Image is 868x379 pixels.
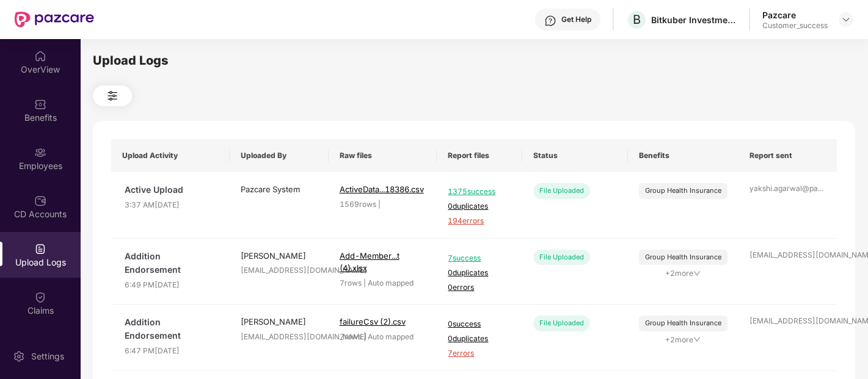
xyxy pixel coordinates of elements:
img: svg+xml;base64,PHN2ZyBpZD0iQ2xhaW0iIHhtbG5zPSJodHRwOi8vd3d3LnczLm9yZy8yMDAwL3N2ZyIgd2lkdGg9IjIwIi... [34,291,46,303]
div: [EMAIL_ADDRESS][DOMAIN_NAME] [241,265,317,276]
th: Uploaded By [230,139,328,172]
span: 1375 success [448,186,511,198]
img: svg+xml;base64,PHN2ZyBpZD0iSGVscC0zMngzMiIgeG1sbnM9Imh0dHA6Ly93d3cudzMub3JnLzIwMDAvc3ZnIiB3aWR0aD... [544,15,556,27]
th: Report sent [739,139,837,172]
img: svg+xml;base64,PHN2ZyBpZD0iU2V0dGluZy0yMHgyMCIgeG1sbnM9Imh0dHA6Ly93d3cudzMub3JnLzIwMDAvc3ZnIiB3aW... [13,350,25,363]
span: + 2 more [639,334,728,346]
span: 7 rows [340,332,362,341]
span: Auto mapped [368,278,414,287]
span: 0 duplicates [448,201,511,212]
div: yakshi.agarwal@pa [749,183,826,195]
img: svg+xml;base64,PHN2ZyBpZD0iSG9tZSIgeG1sbnM9Imh0dHA6Ly93d3cudzMub3JnLzIwMDAvc3ZnIiB3aWR0aD0iMjAiIG... [34,50,46,62]
span: Active Upload [125,183,219,197]
span: | [378,200,381,209]
div: [PERSON_NAME] [241,316,317,328]
span: Addition Endorsement [125,250,219,276]
span: failureCsv (2).csv [340,317,406,327]
img: svg+xml;base64,PHN2ZyBpZD0iQ0RfQWNjb3VudHMiIGRhdGEtbmFtZT0iQ0QgQWNjb3VudHMiIHhtbG5zPSJodHRwOi8vd3... [34,195,46,207]
div: Pazcare System [241,183,317,195]
span: down [693,270,701,277]
span: 6:49 PM[DATE] [125,280,219,291]
span: 6:47 PM[DATE] [125,345,219,357]
span: 3:37 AM[DATE] [125,200,219,211]
span: ActiveData...18386.csv [340,184,424,194]
div: [PERSON_NAME] [241,250,317,262]
img: New Pazcare Logo [15,12,94,27]
div: Pazcare [762,9,828,21]
span: Add-Member...t (4).xlsx [340,251,399,273]
div: Customer_success [762,21,828,31]
div: File Uploaded [533,250,590,265]
th: Raw files [329,139,437,172]
th: Upload Activity [111,139,230,172]
span: + 2 more [639,268,728,280]
th: Report files [437,139,522,172]
div: Bitkuber Investments Pvt Limited [651,14,737,26]
th: Benefits [628,139,739,172]
img: svg+xml;base64,PHN2ZyB4bWxucz0iaHR0cDovL3d3dy53My5vcmcvMjAwMC9zdmciIHdpZHRoPSIyNCIgaGVpZ2h0PSIyNC... [105,88,120,103]
span: ... [818,184,823,193]
span: 1569 rows [340,200,376,209]
span: 0 duplicates [448,267,511,279]
span: | [363,332,366,341]
div: File Uploaded [533,183,590,198]
span: 0 duplicates [448,333,511,345]
span: down [693,336,701,343]
div: Group Health Insurance [645,186,721,196]
span: 0 success [448,319,511,330]
span: 7 success [448,253,511,264]
div: [EMAIL_ADDRESS][DOMAIN_NAME] [749,250,826,261]
img: svg+xml;base64,PHN2ZyBpZD0iVXBsb2FkX0xvZ3MiIGRhdGEtbmFtZT0iVXBsb2FkIExvZ3MiIHhtbG5zPSJodHRwOi8vd3... [34,243,46,255]
div: Get Help [561,15,591,24]
div: [EMAIL_ADDRESS][DOMAIN_NAME] [241,331,317,343]
span: 7 rows [340,278,362,287]
div: Upload Logs [93,51,855,70]
span: 7 errors [448,348,511,359]
span: 0 errors [448,282,511,294]
img: svg+xml;base64,PHN2ZyBpZD0iQmVuZWZpdHMiIHhtbG5zPSJodHRwOi8vd3d3LnczLm9yZy8yMDAwL3N2ZyIgd2lkdGg9Ij... [34,98,46,110]
div: [EMAIL_ADDRESS][DOMAIN_NAME] [749,316,826,327]
div: File Uploaded [533,316,590,331]
span: Addition Endorsement [125,316,219,342]
span: | [363,278,366,287]
div: Group Health Insurance [645,252,721,262]
img: svg+xml;base64,PHN2ZyBpZD0iRW1wbG95ZWVzIiB4bWxucz0iaHR0cDovL3d3dy53My5vcmcvMjAwMC9zdmciIHdpZHRoPS... [34,146,46,159]
span: Auto mapped [368,332,414,341]
div: Settings [27,350,68,363]
th: Status [522,139,628,172]
img: svg+xml;base64,PHN2ZyBpZD0iRHJvcGRvd24tMzJ4MzIiIHhtbG5zPSJodHRwOi8vd3d3LnczLm9yZy8yMDAwL3N2ZyIgd2... [841,15,851,24]
div: Group Health Insurance [645,318,721,328]
span: 194 errors [448,215,511,227]
span: B [633,12,641,27]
